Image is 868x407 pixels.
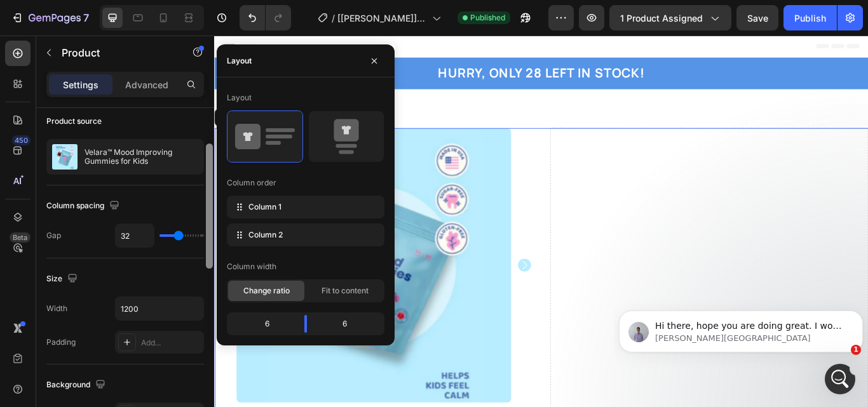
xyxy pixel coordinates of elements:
[794,11,826,25] div: Publish
[248,229,283,241] span: Column 2
[63,78,98,91] p: Settings
[783,5,837,30] button: Publish
[747,13,768,23] span: Save
[83,10,89,25] p: 7
[41,37,233,148] span: Hi there, hope you are doing great. I would like to follow up with you regarding our last corresp...
[46,230,61,241] div: Gap
[125,78,168,91] p: Advanced
[317,315,382,333] div: 6
[141,337,201,349] div: Add...
[16,90,50,102] div: Product
[116,224,154,247] input: Auto
[825,364,855,394] iframe: Intercom live chat
[62,45,170,60] p: Product
[5,5,95,30] button: 7
[46,337,76,348] div: Padding
[322,285,369,297] span: Fit to content
[214,36,868,407] iframe: Design area
[240,5,291,30] div: Undo/Redo
[227,177,276,189] div: Column order
[736,5,778,30] button: Save
[229,315,294,333] div: 6
[243,285,290,297] span: Change ratio
[227,92,252,103] div: Layout
[614,284,868,373] iframe: Intercom notifications mensaje
[332,11,335,25] span: /
[337,11,427,25] span: [[PERSON_NAME]] Saffron Gumies New LP | WIP
[609,5,731,30] button: 1 product assigned
[85,148,198,166] p: Velara™ Mood Improving Gummies for Kids
[52,144,78,170] img: product feature img
[10,232,31,243] div: Beta
[46,270,80,288] div: Size
[470,12,505,23] span: Published
[227,261,276,272] div: Column width
[227,55,252,67] div: Layout
[354,260,369,276] button: Carousel Next Arrow
[46,303,67,314] div: Width
[12,135,31,145] div: 450
[248,201,281,213] span: Column 1
[41,49,233,60] p: Message from Brad, sent Ahora
[46,197,122,215] div: Column spacing
[46,116,102,127] div: Product source
[116,297,203,320] input: Auto
[46,377,108,394] div: Background
[620,11,703,25] span: 1 product assigned
[851,345,861,355] span: 1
